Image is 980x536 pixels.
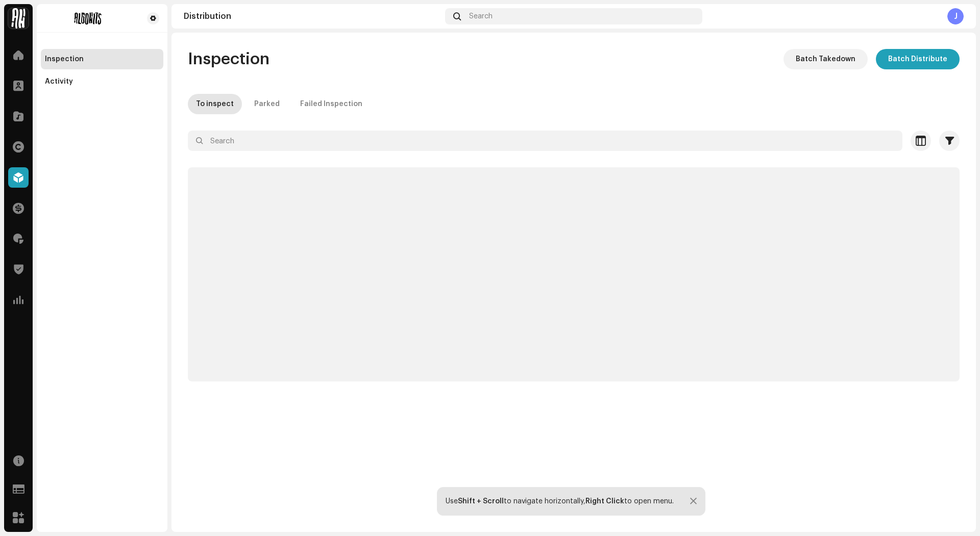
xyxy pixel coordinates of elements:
re-m-nav-item: Activity [41,71,163,92]
img: 7c8e417d-4621-4348-b0f5-c88613d5c1d3 [8,8,29,29]
div: Distribution [184,12,441,20]
div: To inspect [196,94,234,114]
span: Batch Takedown [796,49,855,69]
div: J [947,8,964,24]
div: Failed Inspection [300,94,362,114]
span: Inspection [188,49,269,69]
span: Batch Distribute [888,49,947,69]
div: Use to navigate horizontally, to open menu. [446,497,674,505]
img: 26f98d0d-2dbd-4ca3-a2fc-150eeff1c9d9 [45,12,131,24]
div: Inspection [45,55,84,63]
input: Search [188,131,902,151]
strong: Right Click [585,498,624,505]
button: Batch Distribute [876,49,960,69]
div: Parked [254,94,280,114]
div: Activity [45,78,73,86]
strong: Shift + Scroll [458,498,504,505]
button: Batch Takedown [783,49,868,69]
re-m-nav-item: Inspection [41,49,163,69]
span: Search [469,12,493,20]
